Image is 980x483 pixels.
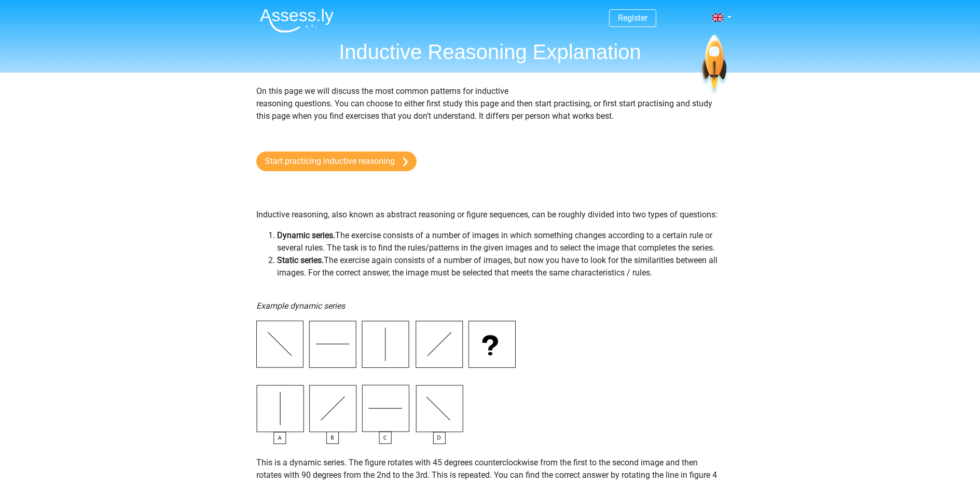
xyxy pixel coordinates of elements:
[277,255,324,265] b: Static series.
[256,151,417,171] a: Start practicing inductive reasoning
[277,229,724,254] li: The exercise consists of a number of images in which something changes according to a certain rul...
[618,13,647,23] a: Register
[700,35,728,95] img: spaceship.7d73109d6933.svg
[256,85,724,135] p: On this page we will discuss the most common patterns for inductive reasoning questions. You can ...
[277,230,335,240] b: Dynamic series.
[256,184,724,221] p: Inductive reasoning, also known as abstract reasoning or figure sequences, can be roughly divided...
[256,301,345,311] i: Example dynamic series
[403,157,408,167] img: arrow-right.e5bd35279c78.svg
[252,39,729,64] h1: Inductive Reasoning Explanation
[256,321,516,444] img: Inductive Reasoning Example1.png
[277,254,724,279] li: The exercise again consists of a number of images, but now you have to look for the similarities ...
[260,8,334,33] img: Assessly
